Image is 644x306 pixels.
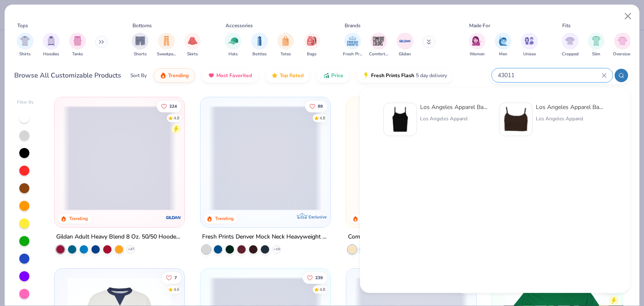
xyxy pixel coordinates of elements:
span: 5 day delivery [416,71,447,80]
img: flash.gif [363,72,369,79]
button: Like [305,100,327,112]
img: Sweatpants Image [162,36,171,46]
img: TopRated.gif [271,72,278,79]
span: Shorts [134,51,147,57]
button: filter button [43,33,60,57]
div: filter for Men [495,33,512,57]
img: Totes Image [281,36,290,46]
div: 4.6 [174,286,180,293]
span: Slim [592,51,600,57]
img: Fresh Prints Image [346,35,359,47]
button: filter button [495,33,512,57]
img: Women Image [472,36,482,46]
span: Women [470,51,485,57]
img: trending.gif [160,72,166,79]
span: Bottles [252,51,267,57]
div: filter for Fresh Prints [343,33,362,57]
div: Browse All Customizable Products [14,70,121,80]
div: 4.8 [319,286,325,293]
img: 806829dd-1c22-4937-9a35-1c80dd7c627b [503,106,529,132]
button: Most Favorited [202,68,258,83]
span: + 10 [274,247,280,252]
div: Los Angeles Apparel Baby Rib Spaghetti Tank [420,103,491,112]
img: Oversized Image [618,36,627,46]
button: filter button [369,33,388,57]
div: filter for Oversized [613,33,632,57]
span: Hoodies [43,51,59,57]
button: filter button [251,33,268,57]
img: Gildan Image [399,35,411,47]
button: filter button [277,33,294,57]
div: filter for Bottles [251,33,268,57]
button: filter button [17,33,34,57]
div: filter for Hats [225,33,241,57]
span: Tanks [72,51,83,57]
div: Brands [345,22,361,29]
button: Like [162,272,182,283]
img: Hats Image [229,36,238,46]
div: Fits [562,22,571,29]
button: Price [317,68,350,83]
img: Bottles Image [255,36,264,46]
img: Slim Image [592,36,601,46]
div: Made For [469,22,490,29]
div: Accessories [226,22,253,29]
span: Sweatpants [157,51,176,57]
span: 7 [175,275,177,280]
span: Most Favorited [216,72,252,79]
div: filter for Tanks [69,33,86,57]
span: Cropped [562,51,579,57]
button: Fresh Prints Flash5 day delivery [356,68,453,83]
span: Totes [280,51,291,57]
button: filter button [157,33,176,57]
span: Skirts [187,51,198,57]
button: filter button [343,33,362,57]
img: Gildan logo [165,209,182,226]
span: Exclusive [309,214,327,220]
span: Comfort Colors [369,51,388,57]
img: Shirts Image [20,36,30,46]
button: filter button [184,33,201,57]
div: filter for Slim [588,33,605,57]
span: 89 [318,104,323,108]
button: filter button [613,33,632,57]
div: Fresh Prints Denver Mock Neck Heavyweight Sweatshirt [202,232,329,242]
button: filter button [132,33,148,57]
div: 4.8 [174,115,180,121]
span: Gildan [399,51,411,57]
button: Like [157,100,182,112]
div: Sort By [130,72,147,79]
div: Los Angeles Apparel [420,115,491,122]
span: Trending [168,72,189,79]
span: Unisex [523,51,536,57]
img: most_fav.gif [208,72,215,79]
img: Men Image [499,36,508,46]
img: Tanks Image [73,36,82,46]
div: Los Angeles Apparel [536,115,606,122]
button: filter button [304,33,320,57]
span: 239 [315,275,323,280]
button: filter button [225,33,241,57]
img: Hoodies Image [47,36,56,46]
span: Bags [307,51,317,57]
span: Shirts [19,51,31,57]
span: Hats [229,51,238,57]
div: filter for Unisex [521,33,538,57]
img: Skirts Image [188,36,197,46]
button: Like [303,272,327,283]
button: filter button [588,33,605,57]
div: filter for Comfort Colors [369,33,388,57]
span: + 37 [128,247,134,252]
button: filter button [562,33,579,57]
img: Comfort Colors Image [372,35,385,47]
div: Gildan Adult Heavy Blend 8 Oz. 50/50 Hooded Sweatshirt [56,232,183,242]
button: filter button [69,33,86,57]
div: filter for Bags [304,33,320,57]
div: filter for Totes [277,33,294,57]
button: filter button [521,33,538,57]
span: Top Rated [280,72,304,79]
div: Comfort Colors Adult Heavyweight T-Shirt [348,232,461,242]
div: Filter By [17,99,34,106]
span: Fresh Prints [343,51,362,57]
span: Men [499,51,507,57]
